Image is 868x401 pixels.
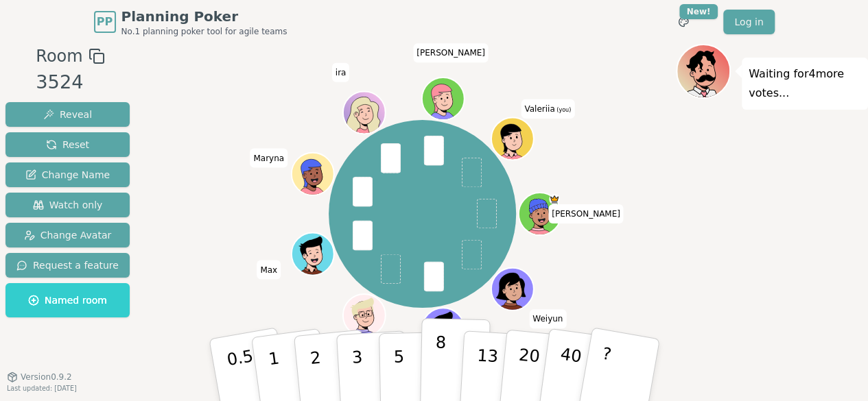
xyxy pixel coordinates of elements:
p: Waiting for 4 more votes... [749,64,861,103]
span: Click to change your name [413,43,489,62]
span: Click to change your name [521,99,574,119]
span: Request a feature [16,258,119,272]
button: Reveal [5,102,130,127]
span: PP [97,14,113,30]
span: Named room [28,293,107,307]
button: Watch only [5,193,130,217]
span: Click to change your name [257,260,281,279]
button: New! [671,10,696,34]
span: Planning Poker [121,7,288,26]
button: Version0.9.2 [7,372,72,382]
span: Click to change your name [250,148,288,167]
button: Reset [5,132,130,157]
span: Change Name [25,168,110,182]
button: Change Name [5,162,130,187]
span: Click to change your name [548,204,624,223]
span: Change Avatar [24,228,112,242]
span: Click to change your name [332,62,350,82]
span: No.1 planning poker tool for agile teams [121,26,288,37]
div: 3524 [36,69,104,97]
button: Click to change your avatar [492,119,532,158]
a: PPPlanning PokerNo.1 planning poker tool for agile teams [94,7,288,37]
button: Change Avatar [5,223,130,247]
div: New! [679,4,718,19]
a: Log in [723,10,774,34]
span: Last updated: [DATE] [7,385,77,392]
span: Watch only [33,198,103,212]
span: Reveal [43,108,92,121]
span: Jared is the host [549,194,559,204]
span: Version 0.9.2 [21,372,72,382]
span: Reset [46,138,89,151]
span: Room [36,44,82,69]
span: (you) [555,107,572,113]
button: Named room [5,283,130,317]
span: Click to change your name [529,309,566,328]
button: Request a feature [5,253,130,278]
